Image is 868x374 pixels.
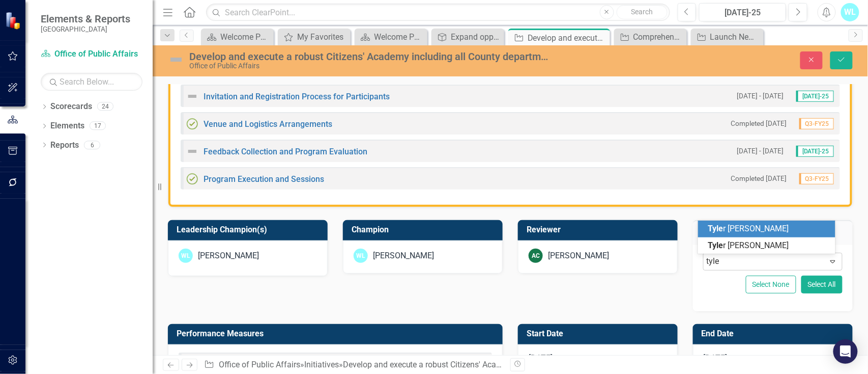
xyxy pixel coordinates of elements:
a: Welcome Page [357,31,425,43]
h3: Performance Measures [177,329,498,338]
h3: Leadership Champion(s) [177,225,323,234]
div: Comprehensive accessibility improvements [633,31,684,43]
span: r [PERSON_NAME] [708,241,789,250]
a: Invitation and Registration Process for Participants [204,92,390,101]
div: [PERSON_NAME] [198,250,259,262]
div: Welcome Page [220,31,271,43]
a: Venue and Logistics Arrangements [204,119,332,129]
small: Completed [DATE] [731,119,787,128]
img: Not Defined [168,51,184,68]
button: WL [841,3,859,21]
a: Comprehensive accessibility improvements [617,31,684,43]
span: [DATE] [529,353,553,363]
span: Q3-FY25 [799,173,834,184]
span: Elements & Reports [41,13,130,25]
a: Office of Public Affairs [41,48,142,60]
small: [GEOGRAPHIC_DATA] [41,25,130,33]
div: WL [354,249,368,263]
div: WL [179,249,193,263]
a: Expand opportunities for community input and access to information to promote awareness and under... [434,31,502,43]
h3: End Date [702,329,848,338]
div: AC [529,249,543,263]
div: [DATE]-25 [703,7,783,19]
span: [DATE]-25 [796,146,834,157]
input: Search Below... [41,73,142,91]
img: Completed [186,173,198,185]
div: 24 [97,102,113,111]
a: Elements [50,120,84,132]
div: » » [204,359,503,371]
a: Welcome Page [204,31,271,43]
small: [DATE] - [DATE] [737,91,784,101]
div: Open Intercom Messenger [833,339,858,364]
span: Tyle [708,241,724,250]
div: Develop and execute a robust Citizens' Academy including all County departments and Constitutiona... [528,32,607,44]
input: Search ClearPoint... [206,4,670,21]
div: 17 [90,122,106,130]
div: Launch New ‘Featured Projects’ Web Page to Enhance Government Transparency [710,31,761,43]
span: Q3-FY25 [799,118,834,129]
a: Reports [50,140,79,151]
div: Develop and execute a robust Citizens' Academy including all County departments and Constitutiona... [189,51,549,62]
div: Expand opportunities for community input and access to information to promote awareness and under... [451,31,502,43]
div: [PERSON_NAME] [548,250,609,262]
a: Program Execution and Sessions [204,174,324,184]
a: Office of Public Affairs [219,360,300,369]
h3: Champion [352,225,498,234]
button: Search [617,5,668,19]
h3: Start Date [527,329,673,338]
button: Select None [746,276,796,293]
a: Scorecards [50,101,92,113]
div: My Favorites [297,31,348,43]
button: Select All [801,276,843,293]
span: r [PERSON_NAME] [708,224,789,233]
span: Search [631,8,653,16]
div: Welcome Page [374,31,425,43]
a: Launch New ‘Featured Projects’ Web Page to Enhance Government Transparency [693,31,761,43]
img: Not Defined [186,90,198,102]
img: Completed [186,118,198,130]
span: [DATE] [704,353,728,363]
span: Tyle [708,224,724,233]
a: Feedback Collection and Program Evaluation [204,147,367,156]
a: My Favorites [280,31,348,43]
h3: Reviewer [527,225,673,234]
span: [DATE]-25 [796,91,834,102]
div: Office of Public Affairs [189,62,549,70]
small: Completed [DATE] [731,174,787,183]
img: ClearPoint Strategy [5,11,23,29]
div: 6 [84,141,100,149]
div: Develop and execute a robust Citizens' Academy including all County departments and Constitutiona... [343,360,735,369]
div: [PERSON_NAME] [373,250,434,262]
button: [DATE]-25 [699,3,786,21]
a: Initiatives [304,360,339,369]
img: Not Defined [186,145,198,157]
small: [DATE] - [DATE] [737,146,784,156]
